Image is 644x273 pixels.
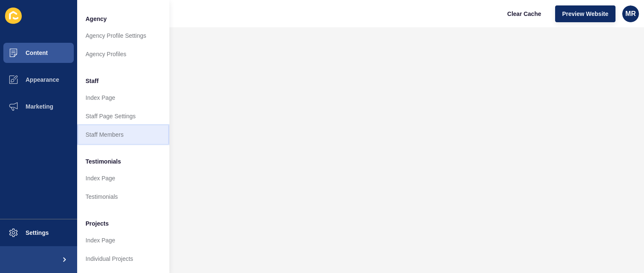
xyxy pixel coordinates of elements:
span: Testimonials [86,157,121,166]
a: Agency Profile Settings [77,26,169,45]
span: Projects [86,219,109,228]
a: Staff Page Settings [77,107,169,125]
a: Individual Projects [77,250,169,268]
span: Clear Cache [507,10,541,18]
span: Agency [86,15,107,23]
a: Index Page [77,169,169,187]
a: Staff Members [77,125,169,144]
a: Index Page [77,231,169,250]
a: Index Page [77,88,169,107]
span: Preview Website [562,10,608,18]
a: Testimonials [77,187,169,206]
a: Agency Profiles [77,45,169,63]
button: Preview Website [555,5,615,22]
span: MR [626,10,636,18]
button: Clear Cache [500,5,548,22]
span: Staff [86,77,99,85]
